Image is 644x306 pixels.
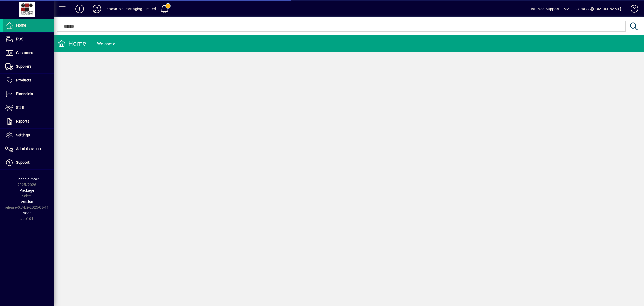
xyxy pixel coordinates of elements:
[71,4,88,14] button: Add
[3,46,54,60] a: Customers
[3,74,54,87] a: Products
[16,78,31,82] span: Products
[3,60,54,73] a: Suppliers
[3,115,54,128] a: Reports
[3,87,54,101] a: Financials
[3,156,54,169] a: Support
[16,92,33,96] span: Financials
[16,147,41,151] span: Administration
[20,188,34,193] span: Package
[3,129,54,142] a: Settings
[16,160,30,165] span: Support
[16,133,30,137] span: Settings
[58,39,86,48] div: Home
[97,40,115,48] div: Welcome
[627,1,637,19] a: Knowledge Base
[16,119,29,123] span: Reports
[16,23,26,27] span: Home
[531,5,621,13] div: Infusion Support [EMAIL_ADDRESS][DOMAIN_NAME]
[16,51,34,55] span: Customers
[88,4,105,14] button: Profile
[21,200,33,204] span: Version
[105,5,156,13] div: Innovative Packaging Limited
[15,177,39,181] span: Financial Year
[3,33,54,46] a: POS
[16,64,31,69] span: Suppliers
[16,105,24,110] span: Staff
[23,211,31,215] span: Node
[16,37,23,41] span: POS
[3,142,54,156] a: Administration
[3,101,54,115] a: Staff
